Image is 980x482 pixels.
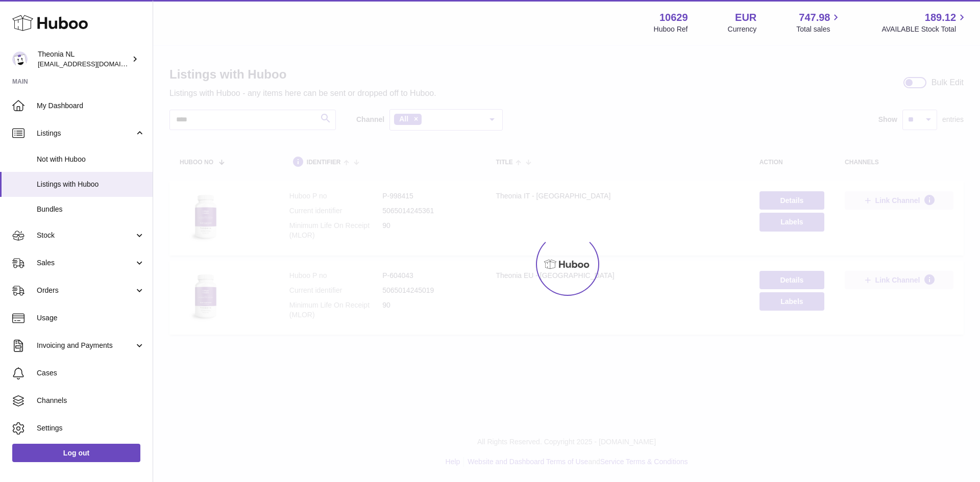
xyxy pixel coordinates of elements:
span: AVAILABLE Stock Total [881,24,968,34]
span: Invoicing and Payments [37,341,134,350]
span: Usage [37,313,145,323]
a: 747.98 Total sales [796,11,842,34]
div: Huboo Ref [654,24,688,34]
span: Bundles [37,205,145,214]
div: Currency [728,24,757,34]
span: Orders [37,286,134,295]
span: My Dashboard [37,101,145,111]
span: [EMAIL_ADDRESS][DOMAIN_NAME] [38,60,150,68]
span: Sales [37,258,134,268]
div: Theonia NL [38,49,130,69]
span: Stock [37,231,134,240]
span: Channels [37,396,145,405]
span: Listings [37,129,134,138]
span: Settings [37,423,145,433]
span: Listings with Huboo [37,180,145,189]
strong: EUR [735,11,756,24]
span: 189.12 [925,11,956,24]
a: Log out [12,444,140,462]
span: Not with Huboo [37,155,145,164]
span: 747.98 [799,11,830,24]
img: internalAdmin-10629@internal.huboo.com [12,52,28,67]
strong: 10629 [659,11,688,24]
span: Total sales [796,24,842,34]
a: 189.12 AVAILABLE Stock Total [881,11,968,34]
span: Cases [37,368,145,378]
